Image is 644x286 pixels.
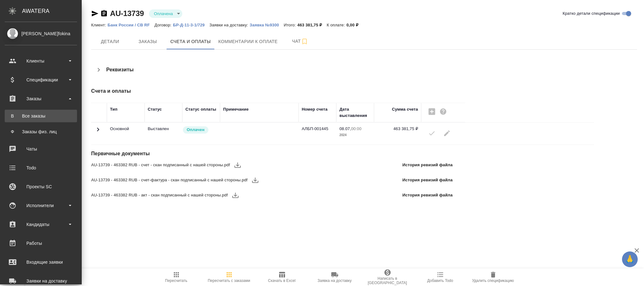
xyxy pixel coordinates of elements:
td: 463 381,75 ₽ [374,123,421,145]
p: 2024 [339,132,371,138]
span: Добавить Todo [427,278,453,283]
span: Toggle Row Expanded [94,129,102,134]
p: Клиент: [91,23,107,27]
p: БР-Д-11-3-1/729 [173,23,209,27]
div: Сумма счета [392,106,418,113]
a: Чаты [2,141,80,157]
a: Банк России / CB RF [107,22,154,27]
a: БР-Д-11-3-1/729 [173,22,209,27]
p: 463 381,75 ₽ [297,23,327,27]
span: Написать в [GEOGRAPHIC_DATA] [365,276,410,285]
div: Входящие заявки [5,257,77,267]
button: Удалить спецификацию [467,268,520,286]
p: 08.07, [339,126,351,131]
span: Кратко детали спецификации [563,10,620,17]
div: Статус оплаты [185,106,216,113]
a: Входящие заявки [2,254,80,270]
a: ВВсе заказы [5,110,77,122]
svg: Подписаться [301,38,308,45]
div: Статус [148,106,162,113]
p: Заявки на доставку: [209,23,250,27]
div: Все заказы [8,113,74,119]
button: 🙏 [622,251,638,267]
button: Оплачена [152,11,175,16]
span: Комментарии к оплате [218,38,278,46]
a: ФЗаказы физ. лиц [5,125,77,138]
div: Тип [110,106,118,113]
button: Добавить Todo [414,268,467,286]
span: Удалить спецификацию [472,278,514,283]
span: Счета и оплаты [170,38,211,46]
button: Скопировать ссылку [100,10,108,17]
td: АЛБП-001445 [299,123,336,145]
button: Пересчитать [150,268,203,286]
p: История ревизий файла [402,177,453,183]
p: К оплате: [327,23,346,27]
a: Проекты SC [2,179,80,195]
span: AU-13739 - 463382 RUB - счет-фактура - скан подписанный с нашей стороны.pdf [91,177,248,183]
span: Заявка на доставку [317,278,351,283]
div: Проекты SC [5,182,77,191]
td: Основной [107,123,145,145]
span: 🙏 [625,253,635,266]
span: AU-13739 - 463382 RUB - счет - скан подписанный с нашей стороны.pdf [91,162,230,168]
span: Пересчитать [165,278,187,283]
p: История ревизий файла [402,192,453,198]
span: Чат [285,37,315,45]
div: Примечание [223,106,249,113]
div: Спецификации [5,75,77,85]
h4: Счета и оплаты [91,87,455,95]
p: 00:00 [351,126,361,131]
span: AU-13739 - 463382 RUB - акт - скан подписанный с нашей стороны.pdf [91,192,228,198]
div: Todo [5,163,77,173]
h4: Первичные документы [91,150,455,157]
p: Банк России / CB RF [107,23,154,27]
div: [PERSON_NAME]fokina [5,30,77,37]
div: Чаты [5,144,77,154]
div: Кандидаты [5,220,77,229]
a: AU-13739 [110,9,144,18]
button: Заявка №9300 [250,22,283,28]
button: Заявка на доставку [308,268,361,286]
a: Todo [2,160,80,176]
div: Оплачена [149,9,182,18]
p: Все изменения в спецификации заблокированы [148,126,179,132]
p: Договор: [155,23,173,27]
span: Скачать в Excel [268,278,295,283]
div: Заказы [5,94,77,103]
a: Работы [2,235,80,251]
div: Работы [5,239,77,248]
div: Исполнители [5,201,77,210]
p: 0,00 ₽ [346,23,363,27]
button: Написать в [GEOGRAPHIC_DATA] [361,268,414,286]
p: История ревизий файла [402,162,453,168]
div: Номер счета [302,106,328,113]
p: Итого: [284,23,297,27]
div: Клиенты [5,56,77,66]
button: Пересчитать с заказами [203,268,256,286]
h4: Реквизиты [106,66,134,74]
button: Скопировать ссылку для ЯМессенджера [91,10,99,17]
span: Пересчитать с заказами [208,278,250,283]
span: Детали [95,38,125,46]
div: Заявки на доставку [5,276,77,286]
p: Оплачен [187,127,205,133]
button: Скачать в Excel [256,268,308,286]
div: Заказы физ. лиц [8,129,74,135]
p: Заявка №9300 [250,23,283,27]
span: Заказы [133,38,163,46]
div: Дата выставления [339,106,371,119]
div: AWATERA [22,5,82,17]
